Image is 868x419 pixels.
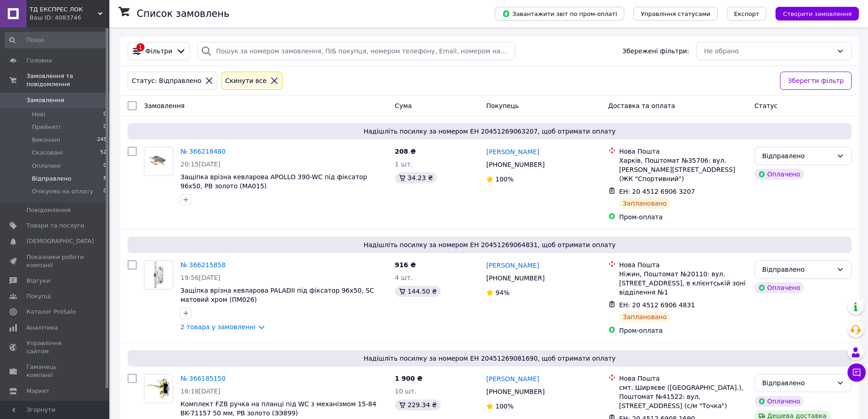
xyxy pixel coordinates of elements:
[144,102,185,109] span: Замовлення
[97,136,107,144] span: 245
[103,123,107,131] span: 0
[26,363,84,379] span: Гаманець компанії
[223,76,268,86] div: Cкинути все
[619,212,747,222] div: Пром-оплата
[788,76,844,86] span: Зберегти фільтр
[26,308,76,316] span: Каталог ProSale
[26,387,50,395] span: Маркет
[180,375,226,382] a: № 366185150
[26,222,84,230] span: Товари та послуги
[26,253,84,269] span: Показники роботи компанії
[619,188,695,195] span: ЕН: 20 4512 6906 3207
[395,172,437,183] div: 34.23 ₴
[144,260,173,290] a: Фото товару
[197,42,515,60] input: Пошук за номером замовлення, ПІБ покупця, номером телефону, Email, номером накладної
[32,175,72,183] span: Відправлено
[32,123,60,131] span: Прийняті
[766,10,859,17] a: Створити замовлення
[180,287,374,303] a: Защіпка врізна кевларова PALADII під фіксатор 96х50, SC матовий хром (ПМ026)
[103,187,107,196] span: 0
[137,8,229,19] h1: Список замовлень
[26,324,58,332] span: Аналітика
[495,7,624,21] button: Завантажити звіт по пром-оплаті
[144,149,173,174] img: Фото товару
[145,47,172,56] span: Фільтри
[395,388,417,395] span: 10 шт.
[780,72,852,90] button: Зберегти фільтр
[26,237,94,245] span: [DEMOGRAPHIC_DATA]
[144,147,173,176] a: Фото товару
[486,261,539,270] a: [PERSON_NAME]
[180,160,221,168] span: 20:15[DATE]
[704,46,833,56] div: Не обрано
[486,374,539,383] a: [PERSON_NAME]
[776,7,859,21] button: Створити замовлення
[755,102,778,109] span: Статус
[641,10,710,17] span: Управління статусами
[26,277,50,285] span: Відгуки
[180,173,367,190] a: Защіпка врізна кевларова APOLLO 390-WC під фіксатор 96х50, PB золото (МА015)
[395,261,416,269] span: 916 ₴
[762,378,833,388] div: Відправлено
[395,274,413,281] span: 4 шт.
[131,127,848,136] span: Надішліть посилку за номером ЕН 20451269063207, щоб отримати оплату
[30,14,109,22] div: Ваш ID: 4083746
[619,326,747,335] div: Пром-оплата
[147,261,170,289] img: Фото товару
[103,110,107,119] span: 0
[180,148,226,155] a: № 366218480
[32,187,93,196] span: Очікуємо на оплату
[180,274,221,281] span: 19:56[DATE]
[484,272,546,285] div: [PHONE_NUMBER]
[484,158,546,171] div: [PHONE_NUMBER]
[180,400,376,417] a: Комплект FZB ручка на планці під WC з механізмом 15-84 BK-71157 50 мм, PB золото (ЭЭ899)
[755,396,804,407] div: Оплачено
[131,240,848,249] span: Надішліть посилку за номером ЕН 20451269064831, щоб отримати оплату
[734,10,760,17] span: Експорт
[26,292,51,300] span: Покупці
[26,96,64,104] span: Замовлення
[26,72,109,88] span: Замовлення та повідомлення
[26,206,71,214] span: Повідомлення
[180,323,256,331] a: 2 товара у замовленні
[486,102,519,109] span: Покупець
[622,47,689,56] span: Збережені фільтри:
[395,102,412,109] span: Cума
[847,363,866,382] button: Чат з покупцем
[26,339,84,356] span: Управління сайтом
[495,403,514,410] span: 100%
[144,374,173,403] a: Фото товару
[30,5,98,14] span: ТД ЕКСПРЕС ЛОК
[484,385,546,398] div: [PHONE_NUMBER]
[755,169,804,180] div: Оплачено
[395,160,413,168] span: 1 шт.
[103,162,107,170] span: 0
[619,198,671,209] div: Заплановано
[32,110,45,119] span: Нові
[502,10,617,18] span: Завантажити звіт по пром-оплаті
[395,286,441,297] div: 144.50 ₴
[32,136,60,144] span: Виконані
[144,374,173,403] img: Фото товару
[5,32,108,48] input: Пошук
[633,7,718,21] button: Управління статусами
[619,374,747,383] div: Нова Пошта
[32,149,63,157] span: Скасовані
[32,162,61,170] span: Оплачені
[395,148,416,155] span: 208 ₴
[395,399,441,410] div: 229.34 ₴
[103,175,107,183] span: 8
[180,388,221,395] span: 16:18[DATE]
[130,76,203,86] div: Статус: Відправлено
[755,282,804,293] div: Оплачено
[608,102,675,109] span: Доставка та оплата
[495,176,514,183] span: 100%
[180,261,226,269] a: № 366215858
[762,151,833,161] div: Відправлено
[619,383,747,410] div: смт. Ширяєве ([GEOGRAPHIC_DATA].), Поштомат №41522: вул. [STREET_ADDRESS] (с/м "Точка")
[619,260,747,269] div: Нова Пошта
[727,7,767,21] button: Експорт
[619,311,671,322] div: Заплановано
